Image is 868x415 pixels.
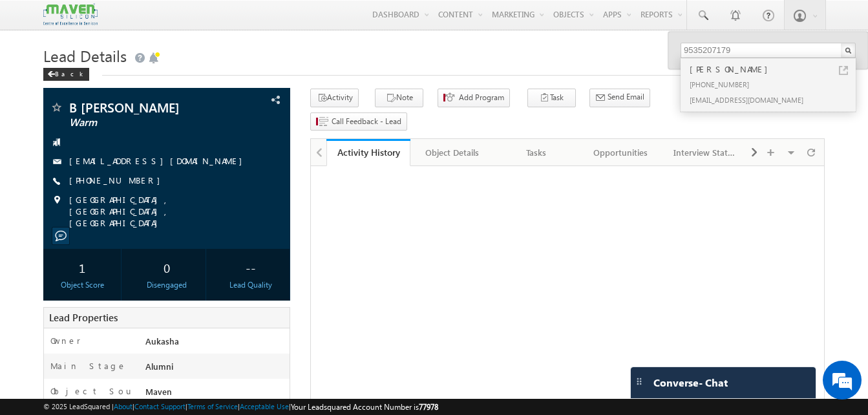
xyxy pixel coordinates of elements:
[687,76,860,92] div: [PHONE_NUMBER]
[687,92,860,107] div: [EMAIL_ADDRESS][DOMAIN_NAME]
[687,62,860,76] div: [PERSON_NAME]
[240,402,289,410] a: Acceptable Use
[215,279,286,291] div: Lead Quality
[134,402,185,410] a: Contact Support
[291,402,438,412] span: Your Leadsquared Account Number is
[43,68,89,81] div: Back
[43,3,98,26] img: Custom Logo
[215,255,286,279] div: --
[145,335,179,346] span: Aukasha
[50,360,127,372] label: Main Stage
[375,89,423,107] button: Note
[653,377,728,388] span: Converse - Chat
[69,175,167,187] span: [PHONE_NUMBER]
[43,401,438,413] span: © 2025 LeadSquared | | | | |
[332,116,401,127] span: Call Feedback - Lead
[505,145,567,160] div: Tasks
[681,43,856,58] input: Search Objects
[419,402,438,412] span: 77978
[410,139,494,166] a: Object Details
[495,139,579,166] a: Tasks
[50,335,81,346] label: Owner
[50,385,133,409] label: Object Source
[47,255,118,279] div: 1
[310,112,407,131] button: Call Feedback - Lead
[114,402,132,410] a: About
[310,89,359,107] button: Activity
[608,91,644,103] span: Send Email
[49,311,118,324] span: Lead Properties
[336,146,401,158] div: Activity History
[69,155,249,166] a: [EMAIL_ADDRESS][DOMAIN_NAME]
[673,145,736,160] div: Interview Status
[589,145,651,160] div: Opportunities
[131,279,202,291] div: Disengaged
[142,385,290,403] div: Maven
[663,139,747,166] a: Interview Status
[43,45,127,66] span: Lead Details
[69,116,221,129] span: Warm
[187,402,238,410] a: Terms of Service
[47,279,118,291] div: Object Score
[69,101,221,114] span: B [PERSON_NAME]
[43,67,96,78] a: Back
[69,194,268,229] span: [GEOGRAPHIC_DATA], [GEOGRAPHIC_DATA], [GEOGRAPHIC_DATA]
[438,89,510,107] button: Add Program
[131,255,202,279] div: 0
[634,376,644,387] img: carter-drag
[142,360,290,378] div: Alumni
[589,89,650,107] button: Send Email
[579,139,663,166] a: Opportunities
[326,139,410,166] a: Activity History
[459,92,504,103] span: Add Program
[527,89,576,107] button: Task
[421,145,483,160] div: Object Details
